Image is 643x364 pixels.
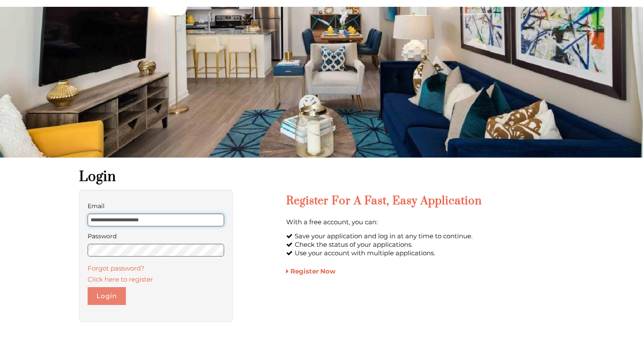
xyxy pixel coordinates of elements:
[286,249,564,257] li: Use your account with multiple applications.
[88,275,153,283] a: Click here to register
[88,244,224,257] input: password
[286,267,336,275] a: Register Now
[88,287,126,305] button: Login
[79,168,564,186] h1: Login
[88,231,224,242] label: Password
[286,194,564,208] h2: Register for a Fast, Easy Application
[286,240,564,249] li: Check the status of your applications.
[286,232,564,240] li: Save your application and log in at any time to continue.
[286,217,564,228] p: With a free account, you can:
[88,214,224,226] input: email
[88,264,145,272] a: Forgot password?
[88,200,224,212] label: Email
